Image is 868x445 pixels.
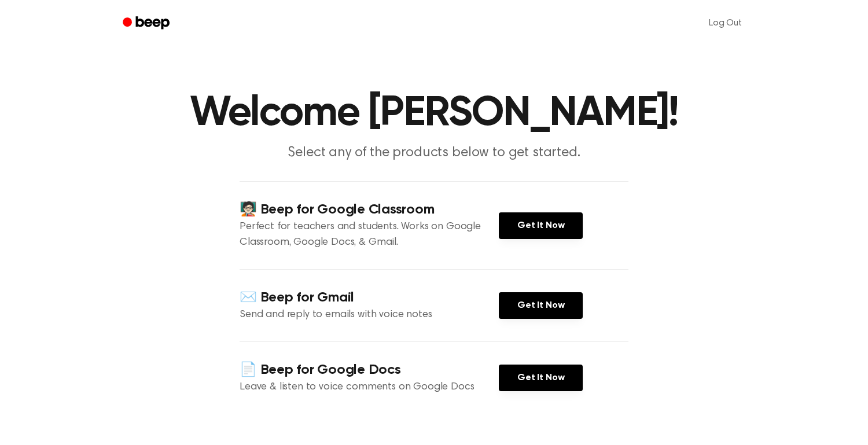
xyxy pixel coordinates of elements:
[499,212,583,239] a: Get It Now
[499,365,583,391] a: Get It Now
[240,380,499,395] p: Leave & listen to voice comments on Google Docs
[697,9,753,37] a: Log Out
[240,219,499,251] p: Perfect for teachers and students. Works on Google Classroom, Google Docs, & Gmail.
[212,144,656,163] p: Select any of the products below to get started.
[138,93,730,134] h1: Welcome [PERSON_NAME]!
[240,288,499,307] h4: ✉️ Beep for Gmail
[240,361,499,380] h4: 📄 Beep for Google Docs
[115,12,180,35] a: Beep
[499,292,583,319] a: Get It Now
[240,307,499,323] p: Send and reply to emails with voice notes
[240,200,499,219] h4: 🧑🏻‍🏫 Beep for Google Classroom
